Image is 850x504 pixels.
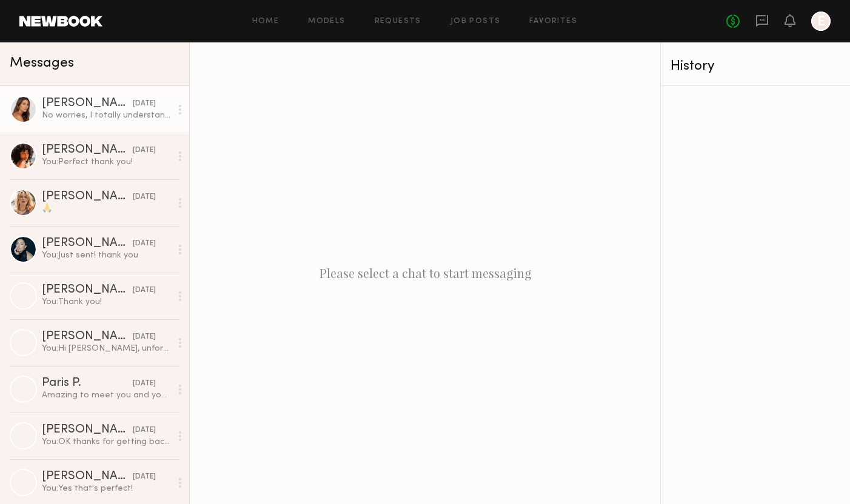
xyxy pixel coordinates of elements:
div: [PERSON_NAME] [42,471,133,483]
a: E [811,12,831,31]
div: No worries, I totally understand. I just wanted to check in :). Thank you so much for the update ... [42,110,171,121]
div: History [671,59,840,73]
div: You: Hi [PERSON_NAME], unfortunately I am a one woman business and I have to stick to a budget fo... [42,343,171,354]
div: [PERSON_NAME] [42,424,133,436]
div: [PERSON_NAME] [42,144,133,156]
div: [DATE] [133,238,156,250]
div: [DATE] [133,191,156,203]
div: [PERSON_NAME] [42,237,133,250]
a: Favorites [529,18,577,25]
a: Job Posts [450,18,501,25]
div: You: Thank you! [42,296,171,308]
a: Requests [375,18,421,25]
a: Home [252,18,279,25]
div: [DATE] [133,331,156,343]
div: 🙏 [42,203,171,214]
div: You: Just sent! thank you [42,250,171,261]
div: [PERSON_NAME] [42,284,133,296]
div: Please select a chat to start messaging [190,42,660,504]
div: You: OK thanks for getting back to me! I'm trying to coordinate a small shoot in the next 2 weeks... [42,436,171,448]
div: Amazing to meet you and your team! Had such a fun shoot! Can’t wait to see the final images!! [42,390,171,401]
span: Messages [10,56,74,70]
div: [DATE] [133,98,156,110]
div: [PERSON_NAME] [42,191,133,203]
div: [DATE] [133,471,156,483]
div: [DATE] [133,378,156,390]
a: Models [308,18,345,25]
div: [PERSON_NAME] [42,98,133,110]
div: Paris P. [42,377,133,390]
div: [DATE] [133,145,156,156]
div: [PERSON_NAME] [42,331,133,343]
div: [DATE] [133,425,156,436]
div: You: Yes that's perfect! [42,483,171,494]
div: You: Perfect thank you! [42,156,171,168]
div: [DATE] [133,285,156,296]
